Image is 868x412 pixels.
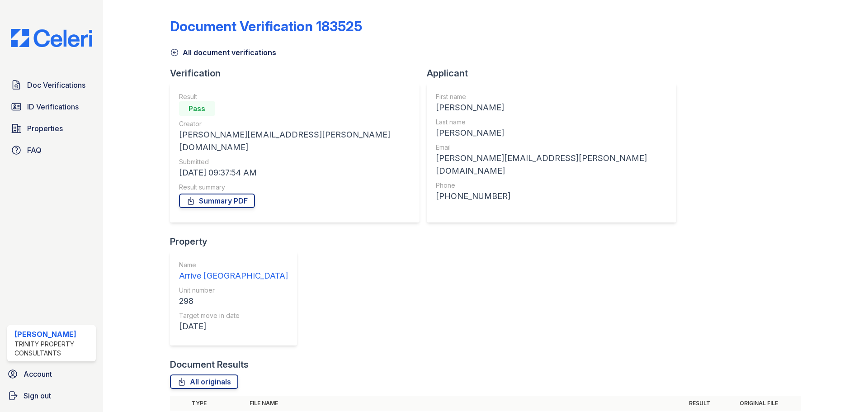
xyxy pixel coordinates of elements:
div: Pass [179,101,215,116]
div: Document Results [170,358,249,371]
div: Verification [170,67,427,80]
div: Name [179,260,288,270]
a: Name Arrive [GEOGRAPHIC_DATA] [179,260,288,282]
span: Account [24,369,52,379]
div: First name [436,92,667,101]
div: Phone [436,181,667,190]
div: Unit number [179,286,288,295]
div: [PERSON_NAME][EMAIL_ADDRESS][PERSON_NAME][DOMAIN_NAME] [179,128,410,154]
span: Properties [27,123,63,134]
a: All originals [170,374,238,389]
div: [PERSON_NAME] [436,101,667,114]
span: ID Verifications [27,101,79,112]
div: [DATE] [179,320,288,333]
div: Creator [179,119,410,128]
div: Last name [436,118,667,127]
a: Doc Verifications [7,76,96,94]
span: Doc Verifications [27,80,85,90]
div: [PHONE_NUMBER] [436,190,667,203]
span: Sign out [24,390,51,401]
th: Original file [736,396,801,411]
div: Email [436,143,667,152]
a: All document verifications [170,47,276,58]
a: Properties [7,119,96,137]
div: Document Verification 183525 [170,18,362,34]
div: Target move in date [179,311,288,320]
div: Trinity Property Consultants [14,340,92,358]
div: [DATE] 09:37:54 AM [179,166,410,179]
div: Property [170,235,304,248]
div: Result [179,92,410,101]
a: ID Verifications [7,98,96,116]
a: Sign out [4,387,99,405]
a: FAQ [7,141,96,159]
th: File name [246,396,685,411]
div: [PERSON_NAME] [436,127,667,139]
div: Submitted [179,157,410,166]
div: [PERSON_NAME] [14,329,92,340]
div: [PERSON_NAME][EMAIL_ADDRESS][PERSON_NAME][DOMAIN_NAME] [436,152,667,177]
img: CE_Logo_Blue-a8612792a0a2168367f1c8372b55b34899dd931a85d93a1a3d3e32e68fde9ad4.png [4,29,99,47]
div: Result summary [179,183,410,192]
th: Type [188,396,246,411]
a: Summary PDF [179,194,255,208]
span: FAQ [27,145,42,156]
a: Account [4,365,99,383]
div: Arrive [GEOGRAPHIC_DATA] [179,270,288,282]
div: 298 [179,295,288,308]
th: Result [685,396,736,411]
div: Applicant [427,67,684,80]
